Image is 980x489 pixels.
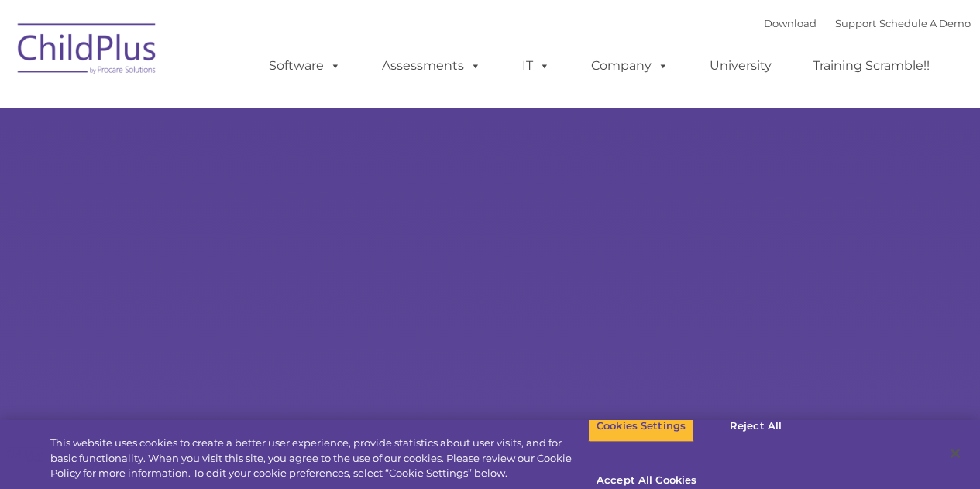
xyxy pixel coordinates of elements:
a: Company [576,50,684,81]
button: Close [938,436,972,470]
a: Download [764,17,817,29]
a: Assessments [366,50,497,81]
font: | [764,17,971,29]
div: This website uses cookies to create a better user experience, provide statistics about user visit... [50,436,588,481]
a: University [694,50,787,81]
button: Reject All [707,410,804,443]
a: Software [253,50,356,81]
button: Cookies Settings [588,410,694,443]
a: Training Scramble!! [797,50,945,81]
a: Support [835,17,876,29]
a: Schedule A Demo [879,17,971,29]
a: IT [507,50,566,81]
img: ChildPlus by Procare Solutions [10,12,165,90]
